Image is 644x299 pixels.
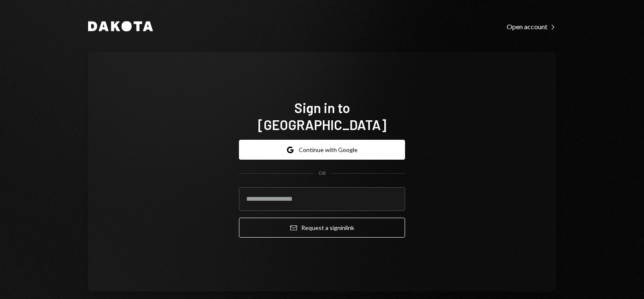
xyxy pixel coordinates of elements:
[388,194,398,204] keeper-lock: Open Keeper Popup
[507,22,556,31] a: Open account
[239,99,405,133] h1: Sign in to [GEOGRAPHIC_DATA]
[239,218,405,238] button: Request a signinlink
[319,170,326,177] div: OR
[239,140,405,160] button: Continue with Google
[507,22,556,31] div: Open account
